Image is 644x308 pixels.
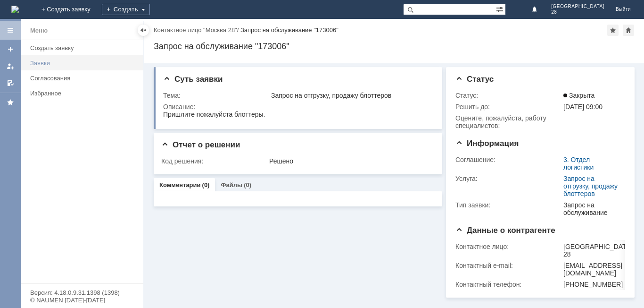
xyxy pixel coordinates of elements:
[607,25,619,36] div: Добавить в избранное
[455,156,561,163] div: Соглашение:
[563,156,594,171] a: 3. Отдел логистики
[30,60,138,67] div: Заявки
[30,75,138,82] div: Согласования
[3,42,18,57] a: Создать заявку
[161,157,267,165] div: Код решения:
[455,114,561,129] div: Oцените, пожалуйста, работу специалистов:
[11,6,19,13] img: logo
[455,175,561,182] div: Услуга:
[138,25,149,36] div: Скрыть меню
[563,201,621,216] div: Запрос на обслуживание
[30,90,127,97] div: Избранное
[159,181,201,188] a: Комментарии
[161,140,240,149] span: Отчет о решении
[244,181,251,188] div: (0)
[563,281,632,288] div: [PHONE_NUMBER]
[163,92,269,99] div: Тема:
[455,226,555,235] span: Данные о контрагенте
[221,181,242,188] a: Файлы
[163,75,223,84] span: Суть заявки
[551,4,604,9] span: [GEOGRAPHIC_DATA]
[271,92,430,99] div: Запрос на отгрузку, продажу блоттеров
[11,6,19,13] a: Перейти на домашнюю страницу
[455,201,561,209] div: Тип заявки:
[3,59,18,74] a: Мои заявки
[26,71,141,86] a: Согласования
[455,92,561,99] div: Статус:
[563,92,594,99] span: Закрыта
[163,103,432,111] div: Описание:
[455,281,561,288] div: Контактный телефон:
[154,26,237,34] a: Контактное лицо "Москва 28"
[563,262,632,277] div: [EMAIL_ADDRESS][DOMAIN_NAME]
[3,76,18,91] a: Мои согласования
[455,103,561,111] div: Решить до:
[202,181,210,188] div: (0)
[269,157,430,165] div: Решено
[26,41,141,55] a: Создать заявку
[563,243,632,258] div: [GEOGRAPHIC_DATA] 28
[455,243,561,250] div: Контактное лицо:
[30,290,134,296] div: Версия: 4.18.0.9.31.1398 (1398)
[240,26,339,34] div: Запрос на обслуживание "173006"
[30,44,138,51] div: Создать заявку
[455,262,561,269] div: Контактный e-mail:
[563,175,618,197] a: Запрос на отгрузку, продажу блоттеров
[496,4,505,13] span: Расширенный поиск
[102,4,150,15] div: Создать
[455,139,519,148] span: Информация
[26,56,141,70] a: Заявки
[455,75,494,84] span: Статус
[623,25,634,36] div: Сделать домашней страницей
[30,297,134,303] div: © NAUMEN [DATE]-[DATE]
[154,26,240,34] div: /
[154,42,635,51] div: Запрос на обслуживание "173006"
[30,25,48,36] div: Меню
[551,9,604,15] span: 28
[563,103,603,111] span: [DATE] 09:00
